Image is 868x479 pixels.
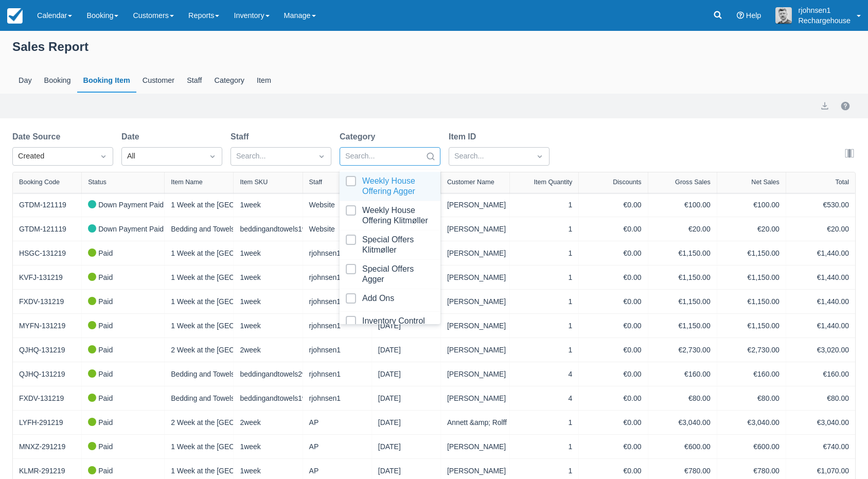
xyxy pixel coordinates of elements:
[792,247,849,259] div: €1,440.00
[19,441,65,452] a: MNXZ-291219
[516,465,572,476] div: 1
[7,8,23,24] img: checkfront-main-nav-mini-logo.png
[88,368,113,380] div: Paid
[775,7,792,24] img: A1
[447,200,506,210] a: [PERSON_NAME]
[309,465,365,476] div: AP
[516,296,572,307] div: 1
[798,15,851,26] p: Rechargehouse
[654,441,711,452] div: €600.00
[171,224,260,235] a: Bedding and Towels 1 Week
[792,272,849,283] div: €1,440.00
[792,223,849,235] div: €20.00
[654,393,711,404] div: €80.00
[516,272,572,283] div: 1
[309,417,365,428] div: AP
[723,272,780,283] div: €1,150.00
[792,417,849,428] div: €3,040.00
[309,441,365,452] div: AP
[240,179,268,186] div: Item SKU
[723,199,780,210] div: €100.00
[378,465,434,476] div: [DATE]
[516,199,572,210] div: 1
[88,465,113,476] div: Paid
[426,151,436,162] span: Search
[98,151,109,162] span: Dropdown icon
[231,131,253,143] label: Staff
[136,69,181,93] div: Customer
[171,466,375,476] a: 1 Week at the [GEOGRAPHIC_DATA] in [GEOGRAPHIC_DATA]
[88,247,113,259] div: Paid
[447,272,506,283] a: [PERSON_NAME]
[19,417,63,428] a: LYFH-291219
[171,296,375,307] a: 1 Week at the [GEOGRAPHIC_DATA] in [GEOGRAPHIC_DATA]
[240,441,296,452] div: 1week
[447,296,506,307] a: [PERSON_NAME]
[654,247,711,259] div: €1,150.00
[516,344,572,356] div: 1
[516,441,572,452] div: 1
[240,296,296,307] div: 1week
[585,465,641,476] div: €0.00
[585,441,641,452] div: €0.00
[654,296,711,307] div: €1,150.00
[654,199,711,210] div: €100.00
[378,417,434,428] div: [DATE]
[585,344,641,356] div: €0.00
[240,393,296,404] div: beddingandtowels1week
[751,179,780,186] div: Net Sales
[19,466,65,476] a: KLMR-291219
[585,320,641,331] div: €0.00
[19,345,65,356] a: QJHQ-131219
[240,247,296,259] div: 1week
[19,179,60,186] div: Booking Code
[447,248,506,259] a: [PERSON_NAME]
[240,465,296,476] div: 1week
[171,179,203,186] div: Item Name
[449,131,480,143] label: Item ID
[88,417,113,428] div: Paid
[613,179,641,186] div: Discounts
[240,320,296,331] div: 1week
[88,393,113,404] div: Paid
[309,344,365,356] div: rjohnsen1
[171,393,260,404] a: Bedding and Towels 1 Week
[723,465,780,476] div: €780.00
[585,223,641,235] div: €0.00
[88,344,113,356] div: Paid
[251,69,277,93] div: Item
[447,179,494,186] div: Customer Name
[585,247,641,259] div: €0.00
[88,296,113,307] div: Paid
[19,248,66,259] a: HSGC-131219
[516,393,572,404] div: 4
[207,151,218,162] span: Dropdown icon
[723,417,780,428] div: €3,040.00
[19,272,63,283] a: KVFJ-131219
[792,344,849,356] div: €3,020.00
[535,151,545,162] span: Dropdown icon
[12,37,856,67] div: Sales Report
[723,296,780,307] div: €1,150.00
[516,368,572,380] div: 4
[746,11,761,20] span: Help
[309,272,365,283] div: rjohnsen1
[447,393,506,404] a: [PERSON_NAME]
[654,272,711,283] div: €1,150.00
[19,321,65,331] a: MYFN-131219
[309,223,365,235] div: Website
[447,417,507,428] a: Annett &amp; Rolff
[240,272,296,283] div: 1week
[723,223,780,235] div: €20.00
[585,272,641,283] div: €0.00
[447,345,506,356] a: [PERSON_NAME]
[240,199,296,210] div: 1week
[171,200,375,210] a: 1 Week at the [GEOGRAPHIC_DATA] in [GEOGRAPHIC_DATA]
[88,179,107,186] div: Status
[38,69,77,93] div: Booking
[447,466,506,476] a: [PERSON_NAME]
[19,393,64,404] a: FXDV-131219
[723,393,780,404] div: €80.00
[798,5,851,15] p: rjohnsen1
[516,223,572,235] div: 1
